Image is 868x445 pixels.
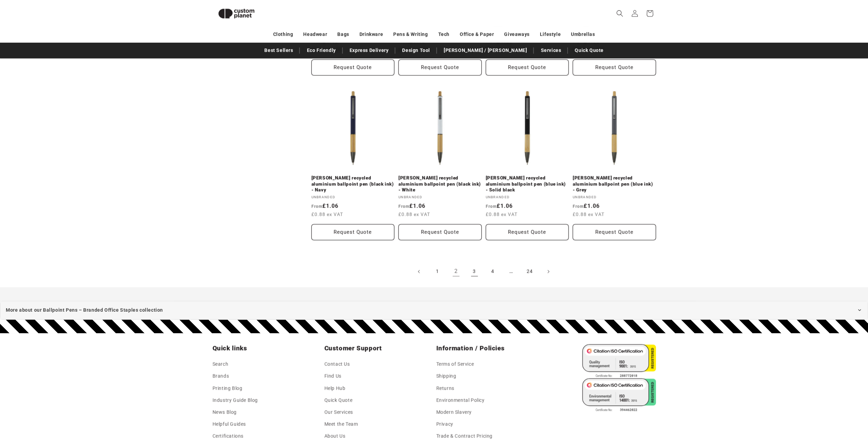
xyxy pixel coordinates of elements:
a: Office & Paper [460,28,494,40]
button: Request Quote [573,224,656,240]
a: Best Sellers [261,44,296,56]
a: Helpful Guides [212,418,246,430]
a: Our Services [324,406,353,418]
a: Privacy [436,418,453,430]
a: Eco Friendly [303,44,339,56]
a: Meet the Team [324,418,358,430]
a: Brands [212,370,229,382]
a: Page 1 [430,264,445,279]
a: [PERSON_NAME] / [PERSON_NAME] [440,44,530,56]
a: Previous page [412,264,427,279]
h2: Information / Policies [436,344,544,352]
h2: Quick links [212,344,320,352]
nav: Pagination [311,264,656,279]
a: Next page [541,264,556,279]
img: Custom Planet [212,3,260,24]
a: Shipping [436,370,456,382]
h2: Customer Support [324,344,432,352]
a: Quick Quote [571,44,607,56]
button: Request Quote [398,59,482,75]
a: News Blog [212,406,237,418]
span: More about our Ballpoint Pens – Branded Office Staples collection [6,306,163,314]
a: Lifestyle [540,28,561,40]
a: Printing Blog [212,382,242,394]
button: Request Quote [311,59,395,75]
a: Express Delivery [346,44,392,56]
a: [PERSON_NAME] recycled aluminium ballpoint pen (black ink) - White [398,175,482,193]
span: … [504,264,519,279]
a: Quick Quote [324,394,353,406]
a: [PERSON_NAME] recycled aluminium ballpoint pen (blue ink) - Grey [573,175,656,193]
a: Contact Us [324,360,350,370]
a: Trade & Contract Pricing [436,430,492,442]
img: ISO 14001 Certified [582,378,656,412]
a: [PERSON_NAME] recycled aluminium ballpoint pen (blue ink) - Solid black [486,175,569,193]
a: Returns [436,382,454,394]
a: Pens & Writing [393,28,428,40]
a: About Us [324,430,345,442]
a: Terms of Service [436,360,474,370]
a: Page 3 [467,264,482,279]
a: Clothing [273,28,293,40]
a: Drinkware [359,28,383,40]
a: Services [537,44,564,56]
a: Find Us [324,370,341,382]
button: Request Quote [573,59,656,75]
a: Page 2 [448,264,464,279]
a: Industry Guide Blog [212,394,258,406]
a: Headwear [303,28,327,40]
button: Request Quote [311,224,395,240]
a: Bags [337,28,349,40]
iframe: Chat Widget [754,371,868,445]
a: Umbrellas [571,28,595,40]
a: Page 4 [485,264,500,279]
img: ISO 9001 Certified [582,344,656,378]
a: Modern Slavery [436,406,472,418]
a: Certifications [212,430,244,442]
a: [PERSON_NAME] recycled aluminium ballpoint pen (black ink) - Navy [311,175,395,193]
a: Tech [438,28,449,40]
summary: Search [612,6,627,21]
a: Environmental Policy [436,394,485,406]
a: Giveaways [504,28,529,40]
a: Search [212,360,229,370]
button: Request Quote [398,224,482,240]
a: Help Hub [324,382,345,394]
button: Request Quote [486,59,569,75]
button: Request Quote [486,224,569,240]
a: Page 24 [522,264,537,279]
a: Design Tool [399,44,433,56]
